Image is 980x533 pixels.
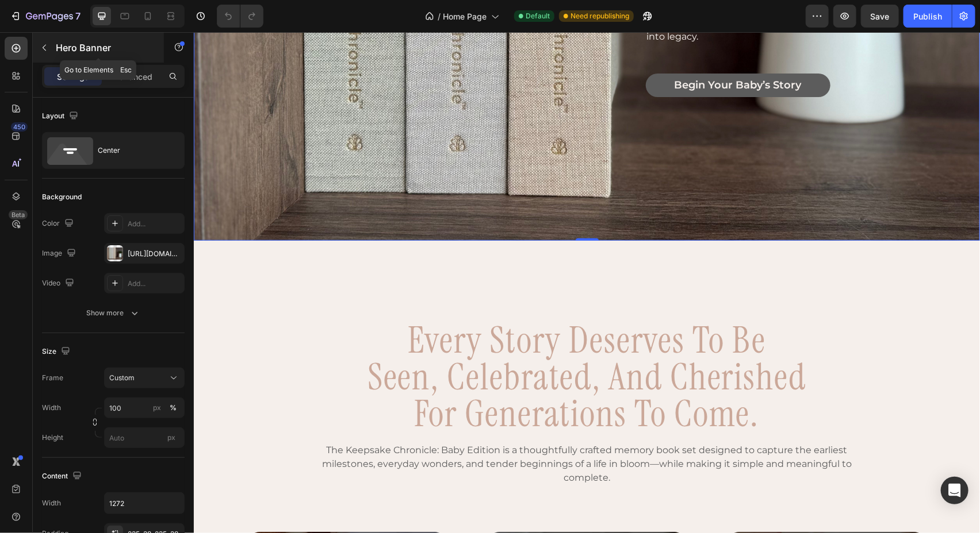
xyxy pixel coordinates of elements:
[42,216,76,231] div: Color
[42,246,78,261] div: Image
[128,279,182,289] div: Add...
[42,432,63,443] label: Height
[5,5,86,28] button: 7
[105,493,184,513] input: Auto
[571,11,629,21] span: Need republishing
[98,137,168,164] div: Center
[56,41,154,55] p: Hero Banner
[871,11,890,21] span: Save
[42,276,76,291] div: Video
[110,411,677,453] p: The Keepsake Chronicle: Baby Edition is a thoughtfully crafted memory book set designed to captur...
[913,10,942,22] div: Publish
[128,249,182,259] div: [URL][DOMAIN_NAME]
[42,469,84,484] div: Content
[42,344,72,360] div: Size
[170,403,177,413] div: %
[113,71,152,83] p: Advanced
[904,5,952,28] button: Publish
[438,10,441,22] span: /
[150,401,164,415] button: %
[104,427,185,448] input: px
[153,403,161,413] div: px
[9,210,28,219] div: Beta
[42,498,61,508] div: Width
[481,47,608,60] p: Begin Your Baby’s Story
[194,32,980,533] iframe: Design area
[42,303,185,323] button: Show more
[57,71,89,83] p: Settings
[109,373,135,383] span: Custom
[163,289,623,401] h2: every story deserves to be seen, celebrated, and cherished for generations to come.
[42,373,63,383] label: Frame
[11,122,28,132] div: 450
[104,368,185,388] button: Custom
[941,477,968,504] div: Open Intercom Messenger
[443,10,487,22] span: Home Page
[42,403,61,413] label: Width
[104,397,185,418] input: px%
[166,401,180,415] button: px
[861,5,899,28] button: Save
[217,5,263,28] div: Undo/Redo
[167,433,175,442] span: px
[75,9,81,23] p: 7
[526,11,550,21] span: Default
[87,307,140,319] div: Show more
[42,109,81,124] div: Layout
[128,219,182,229] div: Add...
[452,41,637,65] a: Begin Your Baby’s Story
[42,192,82,202] div: Background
